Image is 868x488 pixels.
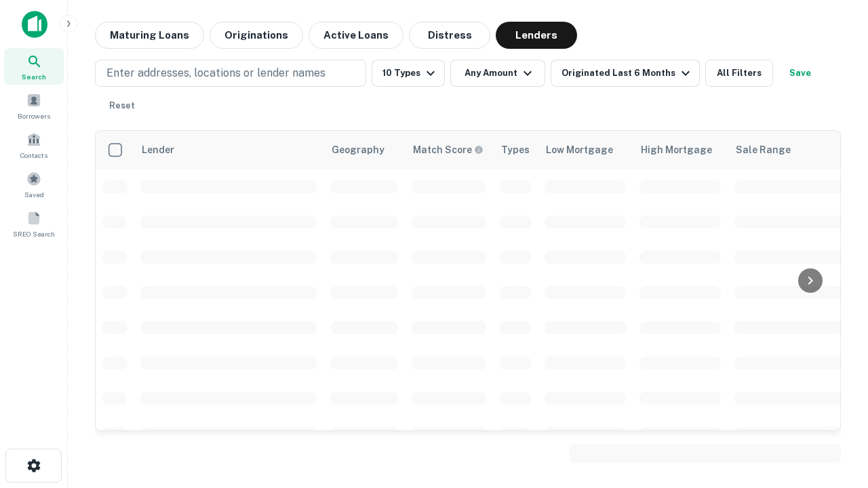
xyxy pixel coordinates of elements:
th: Sale Range [728,131,850,169]
iframe: Chat Widget [800,380,868,445]
div: High Mortgage [641,142,712,158]
div: Lender [142,142,174,158]
button: Reset [100,92,144,119]
a: Saved [4,166,64,203]
button: Enter addresses, locations or lender names [95,60,366,87]
a: Contacts [4,127,64,163]
th: Geography [323,131,405,169]
th: Types [493,131,538,169]
button: Distress [409,22,490,49]
th: Low Mortgage [538,131,633,169]
div: Capitalize uses an advanced AI algorithm to match your search with the best lender. The match sco... [413,142,484,157]
button: Active Loans [309,22,403,49]
span: Contacts [20,150,47,161]
th: Lender [134,131,323,169]
p: Enter addresses, locations or lender names [106,65,325,81]
img: capitalize-icon.png [22,11,47,38]
div: Low Mortgage [546,142,613,158]
a: SREO Search [4,205,64,242]
th: High Mortgage [633,131,728,169]
span: Search [22,71,46,82]
div: Geography [332,142,384,158]
button: Originations [210,22,303,49]
button: Maturing Loans [95,22,204,49]
button: Save your search to get updates of matches that match your search criteria. [778,60,822,87]
th: Capitalize uses an advanced AI algorithm to match your search with the best lender. The match sco... [405,131,493,169]
div: Types [501,142,530,158]
a: Search [4,48,64,85]
span: Borrowers [18,110,50,121]
button: Originated Last 6 Months [551,60,700,87]
a: Borrowers [4,87,64,124]
span: Saved [24,189,44,200]
span: SREO Search [13,228,55,239]
div: Sale Range [736,142,791,158]
div: Originated Last 6 Months [561,65,694,81]
button: Any Amount [450,60,545,87]
button: Lenders [496,22,577,49]
button: All Filters [705,60,773,87]
h6: Match Score [413,142,481,157]
button: 10 Types [372,60,445,87]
